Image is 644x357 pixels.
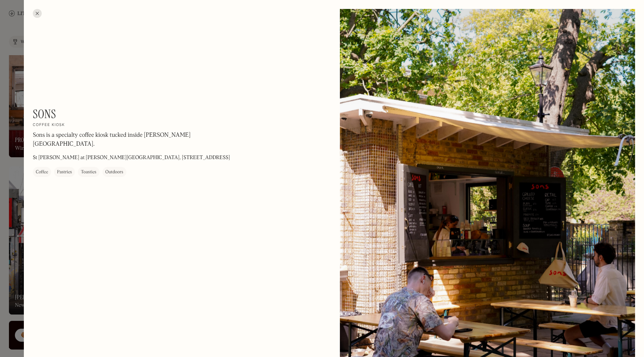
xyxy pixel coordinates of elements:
div: Outdoors [105,169,123,176]
div: Pastries [57,169,72,176]
div: Toasties [81,169,96,176]
h2: Coffee kiosk [33,123,65,128]
p: St [PERSON_NAME] at [PERSON_NAME][GEOGRAPHIC_DATA], [STREET_ADDRESS] [33,154,230,162]
p: Sons is a specialty coffee kiosk tucked inside [PERSON_NAME][GEOGRAPHIC_DATA]. [33,131,234,149]
div: Coffee [36,169,48,176]
h1: Sons [33,107,56,121]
